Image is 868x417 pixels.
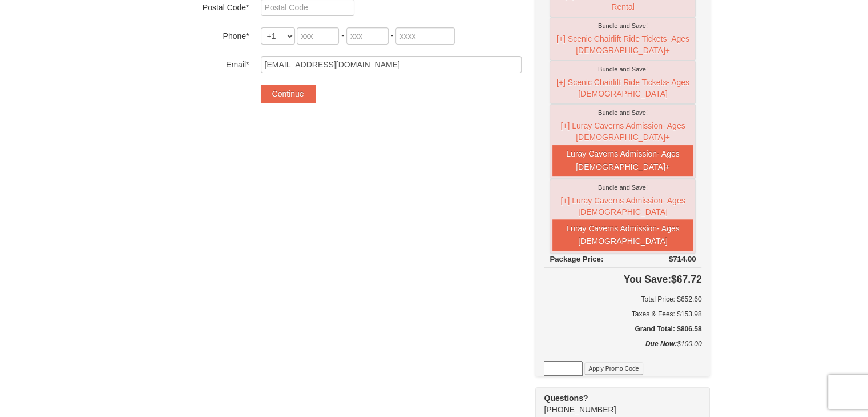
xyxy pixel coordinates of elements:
span: - [391,31,394,40]
div: Bundle and Save! [552,63,693,75]
input: xxx [297,27,339,45]
input: Email [261,56,522,73]
label: Phone* [158,27,249,42]
strong: Questions? [544,394,588,403]
span: You Save: [624,274,671,285]
div: Bundle and Save! [552,107,693,118]
span: - [341,31,344,40]
button: Luray Caverns Admission- Ages [DEMOGRAPHIC_DATA] [552,219,693,251]
button: [+] Luray Caverns Admission- Ages [DEMOGRAPHIC_DATA]+ [552,118,693,145]
span: [PHONE_NUMBER] [544,392,689,414]
input: xxxx [395,27,455,45]
button: [+] Scenic Chairlift Ride Tickets- Ages [DEMOGRAPHIC_DATA] [552,75,693,101]
h4: $67.72 [544,274,701,285]
button: Continue [261,85,316,103]
h6: Total Price: $652.60 [544,294,701,305]
input: xxx [346,27,389,45]
div: $100.00 [544,338,701,361]
label: Email* [158,56,249,70]
button: Apply Promo Code [584,362,643,375]
button: Luray Caverns Admission- Ages [DEMOGRAPHIC_DATA]+ [552,145,693,176]
div: Taxes & Fees: $153.98 [544,308,701,320]
div: Bundle and Save! [552,20,693,31]
div: Bundle and Save! [552,182,693,193]
span: Package Price: [550,255,603,263]
button: [+] Luray Caverns Admission- Ages [DEMOGRAPHIC_DATA] [552,193,693,219]
button: [+] Scenic Chairlift Ride Tickets- Ages [DEMOGRAPHIC_DATA]+ [552,31,693,58]
strong: Due Now: [645,340,677,348]
del: $714.00 [669,255,696,263]
h5: Grand Total: $806.58 [544,323,701,335]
